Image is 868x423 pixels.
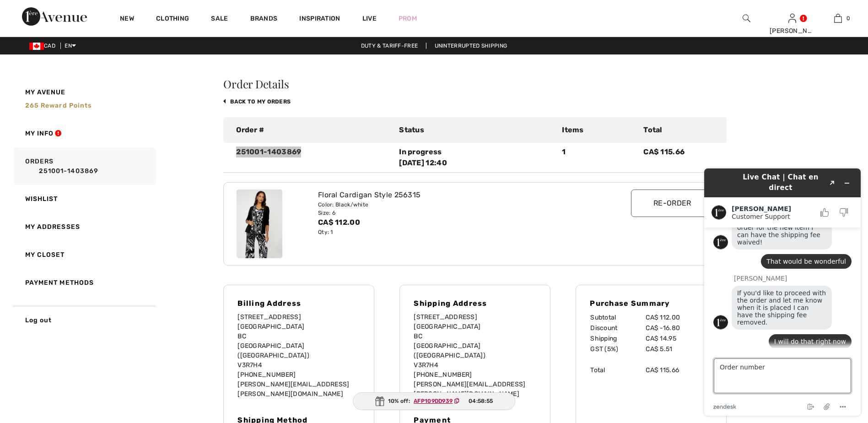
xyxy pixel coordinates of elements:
td: CA$ 112.00 [645,312,712,323]
div: CA$ 112.00 [318,217,592,228]
a: Sign In [788,14,796,22]
a: Prom [399,14,417,23]
td: Shipping [590,333,645,344]
h4: Purchase Summary [590,299,712,308]
img: search the website [743,13,750,24]
div: Qty: 1 [318,228,592,236]
span: 0 [846,14,850,22]
a: Orders [12,147,156,185]
a: Wishlist [12,185,156,213]
div: CA$ 115.66 [638,146,719,168]
input: Re-order [631,190,713,217]
span: Chat [20,6,39,15]
td: CA$ 14.95 [645,333,712,344]
div: 251001-1403869 [231,146,394,168]
p: [STREET_ADDRESS] [GEOGRAPHIC_DATA] BC [GEOGRAPHIC_DATA] ([GEOGRAPHIC_DATA]) V3R7H4 [PHONE_NUMBER]... [414,312,536,399]
div: Order # [231,125,394,136]
td: Subtotal [590,312,645,323]
a: My Closet [12,241,156,269]
p: [STREET_ADDRESS] [GEOGRAPHIC_DATA] BC [GEOGRAPHIC_DATA] ([GEOGRAPHIC_DATA]) V3R7H4 [PHONE_NUMBER]... [237,312,360,399]
a: Clothing [156,15,189,24]
td: CA$ 115.66 [645,365,712,375]
a: Live [362,14,377,23]
span: 265 Reward points [25,102,92,109]
span: Inspiration [299,15,340,24]
a: back to My Orders [223,98,291,105]
a: New [120,15,134,24]
img: Canadian Dollar [29,43,44,50]
div: 10% off: [353,392,516,410]
a: 0 [815,13,860,24]
a: My Info [12,119,156,147]
a: Brands [250,15,278,24]
a: Sale [211,15,228,24]
span: EN [65,43,76,49]
img: 1ère Avenue [22,7,87,26]
td: GST (5%) [590,344,645,354]
span: 04:58:55 [469,397,493,405]
iframe: Find more information here [697,161,868,423]
span: My Avenue [25,87,66,97]
h3: Order Details [223,78,727,89]
img: My Info [788,13,796,24]
div: [PERSON_NAME] [770,26,814,36]
td: CA$ -16.80 [645,323,712,333]
div: 1 [556,146,638,168]
img: My Bag [834,13,842,24]
div: In progress [DATE] 12:40 [399,146,551,168]
td: Discount [590,323,645,333]
ins: AFP109DD939 [414,398,453,404]
div: Floral Cardigan Style 256315 [318,190,592,201]
img: frank-lyman-sweaters-cardigans-black-white_256315_1_ce87_search.jpg [237,190,282,258]
td: CA$ 5.51 [645,344,712,354]
a: Log out [12,306,156,334]
div: Total [638,125,719,136]
div: Size: 6 [318,209,592,217]
span: CAD [29,43,59,49]
div: Status [394,125,556,136]
td: Total [590,365,645,375]
div: Color: Black/white [318,201,592,209]
h4: Shipping Address [414,299,536,308]
a: Payment Methods [12,269,156,297]
img: Gift.svg [375,396,384,406]
h4: Billing Address [237,299,360,308]
a: 251001-1403869 [25,166,153,176]
div: Items [556,125,638,136]
a: My Addresses [12,213,156,241]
